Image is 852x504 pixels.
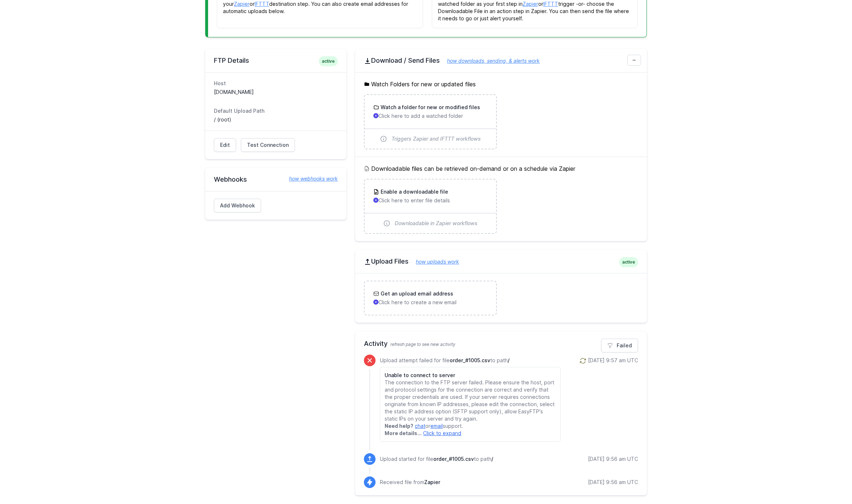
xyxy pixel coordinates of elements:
[214,116,338,123] dd: / (root)
[364,164,638,173] h5: Downloadable files can be retrieved on-demand or on a schedule via Zapier
[450,357,490,363] span: order_#1005.csv
[391,135,481,142] span: Triggers Zapier and IFTTT workflows
[588,479,638,486] div: [DATE] 9:56 am UTC
[364,80,638,88] h5: Watch Folders for new or updated files
[255,1,269,7] a: IFTTT
[415,423,425,429] a: chat
[385,422,556,430] p: or support.
[214,138,236,152] a: Edit
[234,1,249,7] a: Zapier
[214,175,338,184] h2: Webhooks
[373,112,487,120] p: Click here to add a watched folder
[214,80,338,87] dt: Host
[379,104,480,111] h3: Watch a folder for new or modified files
[282,175,338,182] a: how webhooks work
[214,107,338,115] dt: Default Upload Path
[508,357,510,363] span: /
[390,342,455,347] span: refresh page to see new activity
[385,430,422,436] strong: More details...
[241,138,295,152] a: Test Connection
[364,257,638,266] h2: Upload Files
[523,1,538,7] a: Zapier
[365,95,496,149] a: Watch a folder for new or modified files Click here to add a watched folder Triggers Zapier and I...
[214,56,338,65] h2: FTP Details
[385,423,413,429] strong: Need help?
[385,372,556,379] h6: Unable to connect to server
[379,188,448,195] h3: Enable a downloadable file
[409,259,459,265] a: how uploads work
[816,468,843,495] iframe: Drift Widget Chat Controller
[395,220,478,227] span: Downloadable in Zapier workflows
[543,1,558,7] a: IFTTT
[619,257,638,267] span: active
[365,281,496,315] a: Get an upload email address Click here to create a new email
[365,179,496,233] a: Enable a downloadable file Click here to enter file details Downloadable in Zapier workflows
[373,299,487,306] p: Click here to create a new email
[491,456,493,462] span: /
[380,479,440,486] p: Received file from
[379,290,453,297] h3: Get an upload email address
[601,339,638,352] a: Failed
[214,199,261,212] a: Add Webhook
[588,455,638,463] div: [DATE] 9:56 am UTC
[319,56,338,66] span: active
[424,479,440,485] span: Zapier
[433,456,474,462] span: order_#1005.csv
[247,141,289,149] span: Test Connection
[380,357,560,364] p: Upload attempt failed for file to path
[364,56,638,65] h2: Download / Send Files
[440,58,540,64] a: how downloads, sending, & alerts work
[430,423,443,429] a: email
[423,430,461,436] a: Click to expand
[373,197,487,204] p: Click here to enter file details
[380,455,493,463] p: Upload started for file to path
[385,379,556,422] p: The connection to the FTP server failed. Please ensure the host, port and protocol settings for t...
[214,88,338,96] dd: [DOMAIN_NAME]
[364,339,638,349] h2: Activity
[588,357,638,364] div: [DATE] 9:57 am UTC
